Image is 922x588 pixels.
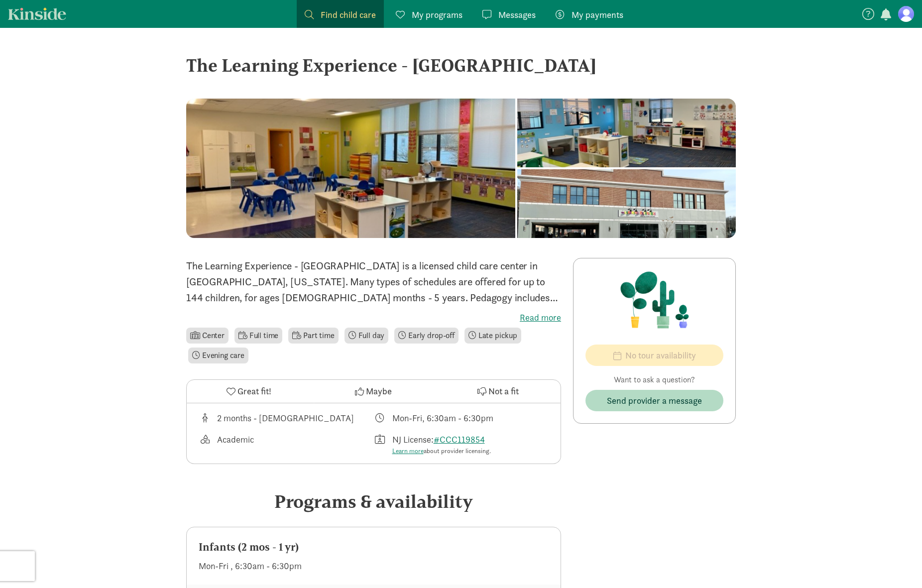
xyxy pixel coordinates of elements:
[625,349,696,362] span: No tour availability
[8,7,66,20] a: Kinside
[237,384,271,398] span: Great fit!
[585,390,723,411] button: Send provider a message
[288,328,338,344] li: Part time
[572,8,623,21] span: My payments
[345,328,389,344] li: Full day
[374,433,549,456] div: License number
[392,433,491,456] div: NJ License:
[217,411,354,425] div: 2 months - [DEMOGRAPHIC_DATA]
[186,328,229,344] li: Center
[436,380,561,403] button: Not a fit
[187,380,311,403] button: Great fit!
[498,8,536,21] span: Messages
[585,345,723,366] button: No tour availability
[392,446,491,456] div: about provider licensing.
[434,434,485,445] a: #CCC119854
[311,380,436,403] button: Maybe
[188,348,248,363] li: Evening care
[186,52,736,79] div: The Learning Experience - [GEOGRAPHIC_DATA]
[585,374,723,386] p: Want to ask a question?
[392,411,493,425] div: Mon-Fri, 6:30am - 6:30pm
[199,433,374,456] div: This provider's education philosophy
[321,8,376,21] span: Find child care
[186,258,561,306] p: The Learning Experience - [GEOGRAPHIC_DATA] is a licensed child care center in [GEOGRAPHIC_DATA],...
[199,559,549,573] div: Mon-Fri , 6:30am - 6:30pm
[374,411,549,425] div: Class schedule
[234,328,282,344] li: Full time
[366,384,392,398] span: Maybe
[217,433,254,456] div: Academic
[186,312,561,324] label: Read more
[412,8,462,21] span: My programs
[394,328,459,344] li: Early drop-off
[488,384,519,398] span: Not a fit
[607,394,702,407] span: Send provider a message
[186,488,561,515] div: Programs & availability
[199,411,374,425] div: Age range for children that this provider cares for
[199,539,549,555] div: Infants (2 mos - 1 yr)
[464,328,521,344] li: Late pickup
[392,447,424,455] a: Learn more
